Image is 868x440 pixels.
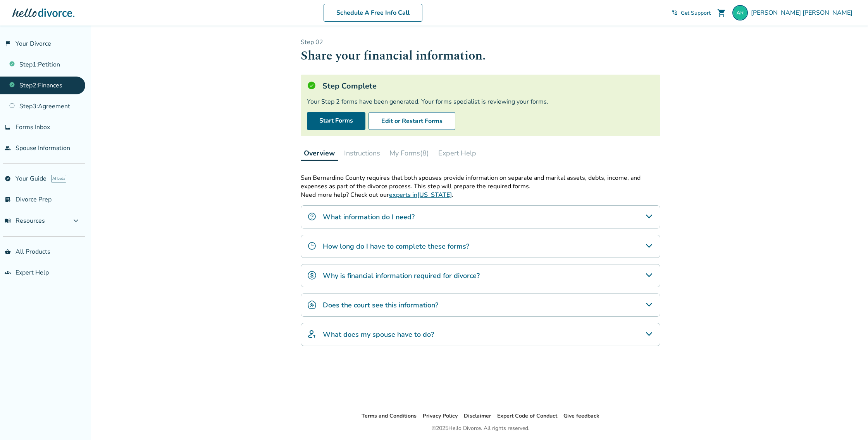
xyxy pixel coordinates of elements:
[324,4,422,22] a: Schedule A Free Info Call
[15,123,50,131] span: Forms Inbox
[5,217,45,225] span: Resources
[301,38,660,46] p: Step 0 2
[323,212,415,222] h4: What information do I need?
[323,329,434,339] h4: What does my spouse have to do?
[51,175,66,182] span: AI beta
[681,9,711,17] span: Get Support
[307,329,317,339] img: What does my spouse have to do?
[307,212,317,221] img: What information do I need?
[672,10,678,16] span: phone_in_talk
[432,424,529,433] div: © 2025 Hello Divorce. All rights reserved.
[71,216,81,225] span: expand_more
[5,124,11,130] span: inbox
[672,9,711,17] a: phone_in_talkGet Support
[341,145,383,161] button: Instructions
[389,191,452,199] a: experts in[US_STATE]
[322,81,377,91] h5: Step Complete
[435,145,479,161] button: Expert Help
[307,300,317,309] img: Does the court see this information?
[301,235,660,258] div: How long do I have to complete these forms?
[307,97,654,106] div: Your Step 2 forms have been generated. Your forms specialist is reviewing your forms.
[301,174,660,191] p: San Bernardino County requires that both spouses provide information on separate and marital asse...
[323,241,469,251] h4: How long do I have to complete these forms?
[369,112,455,130] button: Edit or Restart Forms
[301,205,660,229] div: What information do I need?
[829,403,868,440] iframe: Chat Widget
[5,176,11,182] span: explore
[751,9,856,17] span: [PERSON_NAME] [PERSON_NAME]
[386,145,432,161] button: My Forms(8)
[5,196,11,203] span: list_alt_check
[423,412,458,420] a: Privacy Policy
[301,191,660,199] p: Need more help? Check out our .
[301,46,660,65] h1: Share your financial information.
[323,300,438,310] h4: Does the court see this information?
[717,8,726,17] span: shopping_cart
[323,271,480,281] h4: Why is financial information required for divorce?
[497,412,557,420] a: Expert Code of Conduct
[362,412,417,420] a: Terms and Conditions
[301,323,660,346] div: What does my spouse have to do?
[307,271,317,280] img: Why is financial information required for divorce?
[5,41,11,47] span: flag_2
[563,411,599,421] li: Give feedback
[5,145,11,151] span: people
[732,5,748,20] img: pianoman021365@gmail.com
[307,112,365,130] a: Start Forms
[301,264,660,287] div: Why is financial information required for divorce?
[464,411,491,421] li: Disclaimer
[301,145,338,161] button: Overview
[5,269,11,276] span: groups
[5,249,11,255] span: shopping_basket
[5,218,11,224] span: menu_book
[301,293,660,317] div: Does the court see this information?
[307,241,317,251] img: How long do I have to complete these forms?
